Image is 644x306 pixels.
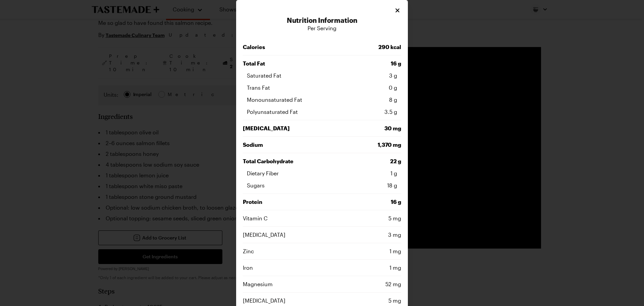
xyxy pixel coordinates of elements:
span: 1 mg [322,264,401,272]
p: Per Serving [243,24,401,32]
span: Protein [243,198,322,206]
button: Close [394,7,401,14]
span: 3 mg [322,231,401,239]
span: Polyunsaturated Fat [247,108,322,116]
span: 52 mg [322,280,401,288]
span: [MEDICAL_DATA] [243,297,322,305]
span: 5 mg [322,297,401,305]
span: 290 kcal [322,43,401,51]
span: Dietary Fiber [247,169,322,177]
span: 8 g [322,96,397,104]
span: 16 g [322,59,401,68]
span: [MEDICAL_DATA] [243,231,322,239]
span: Saturated Fat [247,72,322,80]
span: 22 g [322,157,401,165]
span: Magnesium [243,280,322,288]
span: 1,370 mg [322,141,401,149]
span: 0 g [322,84,397,92]
span: Vitamin C [243,214,322,222]
span: Total Fat [243,59,322,68]
span: 1 mg [322,247,401,255]
span: 16 g [322,198,401,206]
span: Trans Fat [247,84,322,92]
span: Sugars [247,181,322,189]
span: Calories [243,43,322,51]
span: Total Carbohydrate [243,157,322,165]
span: Zinc [243,247,322,255]
span: 18 g [322,181,397,189]
span: 3.5 g [322,108,397,116]
span: Iron [243,264,322,272]
span: 3 g [322,72,397,80]
span: 30 mg [322,124,401,132]
span: 5 mg [322,214,401,222]
span: Sodium [243,141,322,149]
span: Monounsaturated Fat [247,96,322,104]
span: [MEDICAL_DATA] [243,124,322,132]
span: 1 g [322,169,397,177]
h3: Nutrition Information [243,16,401,24]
